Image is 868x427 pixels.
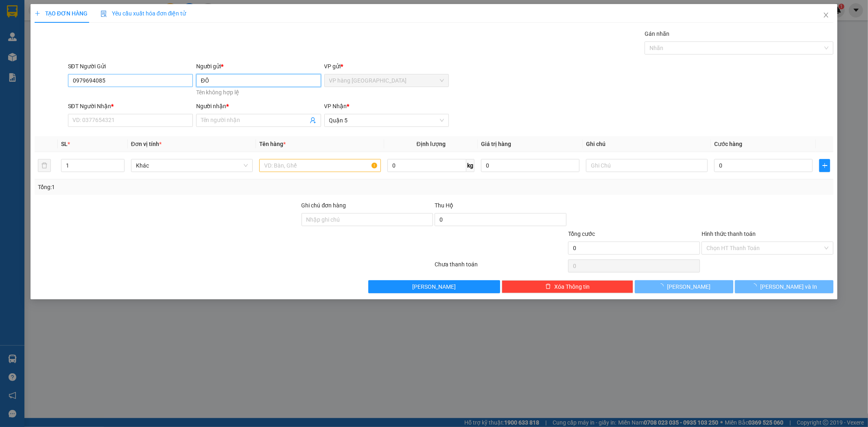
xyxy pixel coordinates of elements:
[95,8,115,16] span: Nhận:
[7,8,20,16] span: Gửi:
[196,102,321,111] div: Người nhận
[329,114,444,126] span: Quận 5
[95,26,152,38] div: 0939990998
[302,202,346,209] label: Ghi chú đơn hàng
[466,159,474,172] span: kg
[667,282,711,291] span: [PERSON_NAME]
[545,283,551,290] span: delete
[823,12,829,18] span: close
[196,88,321,97] div: Tên không hợp lệ
[101,10,186,17] span: Yêu cầu xuất hóa đơn điện tử
[324,62,449,71] div: VP gửi
[95,7,152,17] div: Quận 5
[554,282,590,291] span: Xóa Thông tin
[302,213,433,226] input: Ghi chú đơn hàng
[412,282,456,291] span: [PERSON_NAME]
[819,159,830,172] button: plus
[735,280,833,293] button: [PERSON_NAME] và In
[658,283,667,289] span: loading
[95,17,152,26] div: NGỌC
[714,141,742,147] span: Cước hàng
[751,283,760,289] span: loading
[35,11,40,16] span: plus
[38,183,335,192] div: Tổng: 1
[635,280,733,293] button: [PERSON_NAME]
[324,103,347,109] span: VP Nhận
[6,53,31,62] span: Đã thu :
[310,117,316,124] span: user-add
[760,282,817,291] span: [PERSON_NAME] và In
[38,159,51,172] button: delete
[502,280,634,293] button: deleteXóa Thông tin
[645,30,669,37] label: Gán nhãn
[368,280,500,293] button: [PERSON_NAME]
[259,141,286,147] span: Tên hàng
[196,62,321,71] div: Người gửi
[7,7,90,26] div: VP hàng [GEOGRAPHIC_DATA]
[815,4,837,27] button: Close
[820,162,830,169] span: plus
[7,26,90,36] div: [PERSON_NAME]
[61,141,68,147] span: SL
[434,260,568,274] div: Chưa thanh toán
[131,141,162,147] span: Đơn vị tính
[583,136,711,152] th: Ghi chú
[68,62,193,71] div: SĐT Người Gửi
[35,10,87,17] span: TẠO ĐƠN HÀNG
[136,159,248,172] span: Khác
[568,231,595,237] span: Tổng cước
[259,159,381,172] input: VD: Bàn, Ghế
[6,52,91,62] div: 50.000
[417,141,446,147] span: Định lượng
[101,11,107,17] img: icon
[702,231,756,237] label: Hình thức thanh toán
[481,141,511,147] span: Giá trị hàng
[329,74,444,87] span: VP hàng Nha Trang
[68,102,193,111] div: SĐT Người Nhận
[481,159,579,172] input: 0
[586,159,708,172] input: Ghi Chú
[7,36,90,48] div: 0987915365
[435,202,453,209] span: Thu Hộ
